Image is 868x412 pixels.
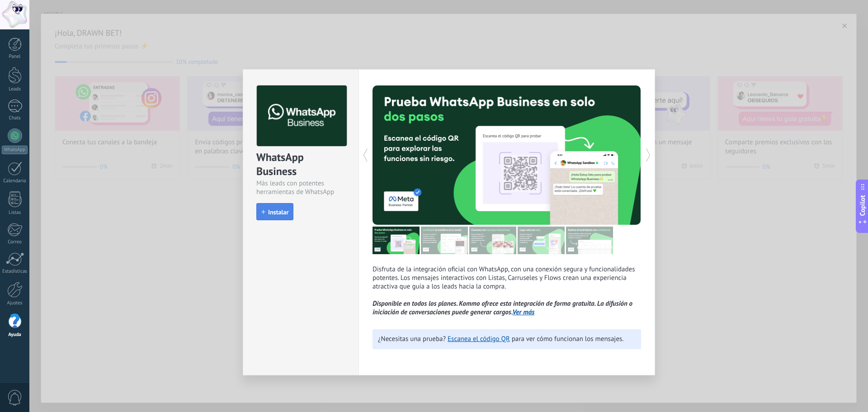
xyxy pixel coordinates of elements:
[518,227,565,254] img: tour_image_62c9952fc9cf984da8d1d2aa2c453724.png
[566,227,613,254] img: tour_image_cc377002d0016b7ebaeb4dbe65cb2175.png
[373,299,632,317] i: Disponible en todos los planes. Kommo ofrece esta integración de forma gratuita. La difusión o in...
[512,335,624,343] span: para ver cómo funcionan los mensajes.
[469,227,516,254] img: tour_image_1009fe39f4f058b759f0df5a2b7f6f06.png
[2,332,28,338] div: Ayuda
[858,195,867,216] span: Copilot
[257,85,347,147] img: logo_main.png
[373,265,641,317] p: Disfruta de la integración oficial con WhatsApp, con una conexión segura y funcionalidades potent...
[373,227,420,254] img: tour_image_7a4924cebc22ed9e3259523e50fe4fd6.png
[2,239,28,245] div: Correo
[268,209,288,215] span: Instalar
[513,308,535,317] a: Ver más
[421,227,468,254] img: tour_image_cc27419dad425b0ae96c2716632553fa.png
[256,203,293,220] button: Instalar
[2,178,28,184] div: Calendario
[2,146,28,154] div: WhatsApp
[2,300,28,306] div: Ajustes
[378,335,446,343] span: ¿Necesitas una prueba?
[2,269,28,275] div: Estadísticas
[2,115,28,121] div: Chats
[448,335,510,343] a: Escanea el código QR
[2,54,28,60] div: Panel
[256,179,345,196] div: Más leads con potentes herramientas de WhatsApp
[2,210,28,216] div: Listas
[2,86,28,92] div: Leads
[256,150,345,179] div: WhatsApp Business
